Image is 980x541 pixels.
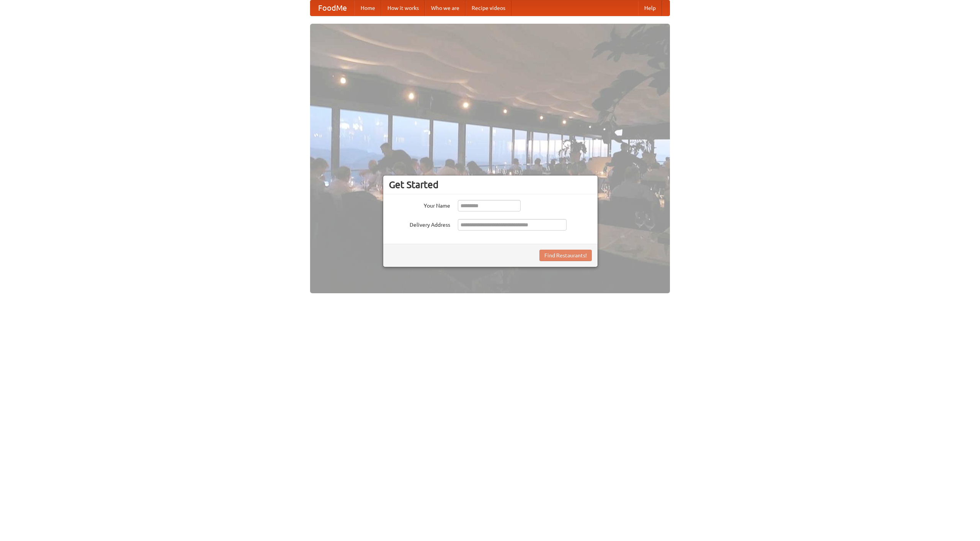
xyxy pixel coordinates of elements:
label: Delivery Address [389,219,450,229]
button: Find Restaurants! [539,250,592,261]
a: Help [638,0,662,16]
a: FoodMe [310,0,354,16]
a: Recipe videos [465,0,511,16]
h3: Get Started [389,179,592,190]
a: How it works [381,0,425,16]
a: Who we are [425,0,465,16]
label: Your Name [389,200,450,210]
a: Home [354,0,381,16]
